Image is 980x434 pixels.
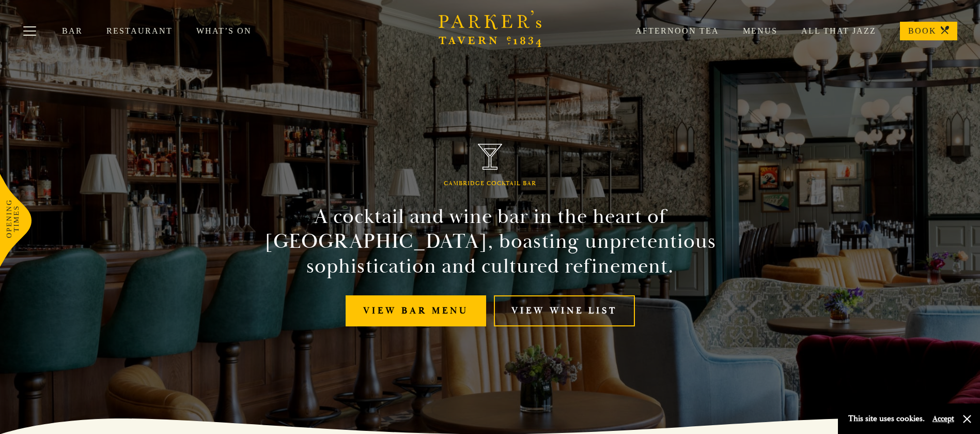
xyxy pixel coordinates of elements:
img: Parker's Tavern Brasserie Cambridge [478,144,503,170]
h2: A cocktail and wine bar in the heart of [GEOGRAPHIC_DATA], boasting unpretentious sophistication ... [255,204,726,279]
p: This site uses cookies. [848,411,925,426]
h1: Cambridge Cocktail Bar [444,180,536,187]
button: Close and accept [962,414,972,424]
a: View bar menu [346,295,486,327]
button: Accept [932,414,954,424]
a: View Wine List [494,295,635,327]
